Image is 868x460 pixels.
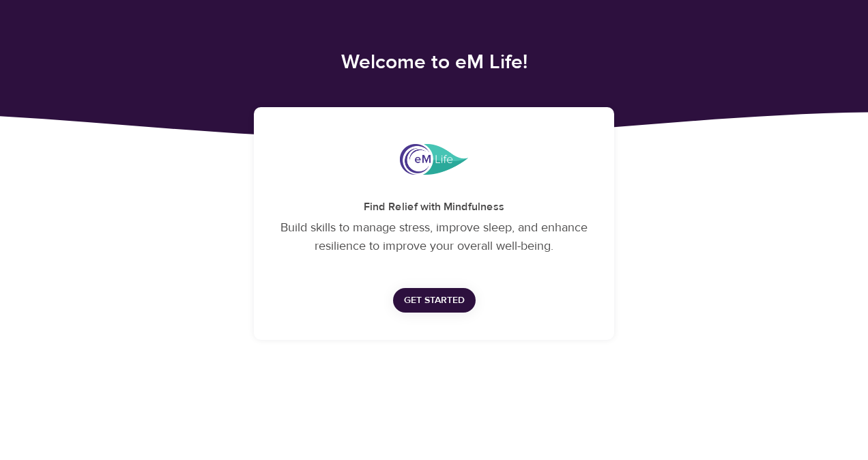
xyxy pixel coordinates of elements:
[393,288,476,313] button: Get Started
[270,200,598,214] h5: Find Relief with Mindfulness
[400,144,468,175] img: eMindful_logo.png
[404,292,465,309] span: Get Started
[61,49,807,74] h4: Welcome to eM Life!
[270,218,598,255] p: Build skills to manage stress, improve sleep, and enhance resilience to improve your overall well...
